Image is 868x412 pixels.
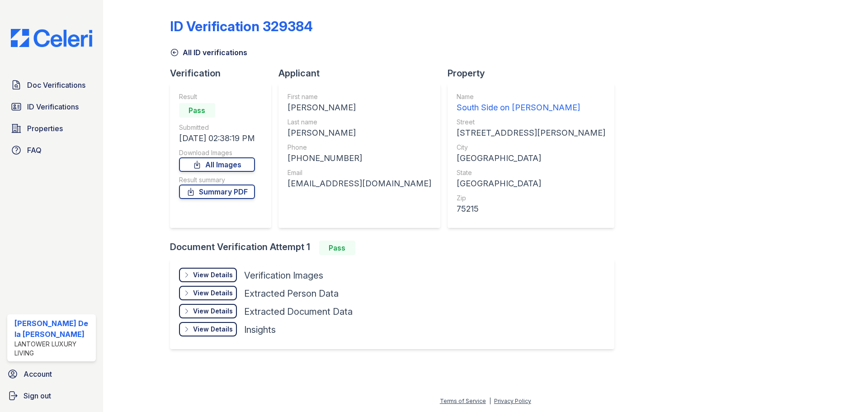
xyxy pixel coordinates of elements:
[4,387,99,405] a: Sign out
[288,118,431,127] div: Last name
[489,398,491,404] div: |
[193,270,233,279] div: View Details
[27,123,63,134] span: Properties
[7,119,96,137] a: Properties
[457,101,605,114] div: South Side on [PERSON_NAME]
[457,127,605,139] div: [STREET_ADDRESS][PERSON_NAME]
[179,148,255,157] div: Download Images
[179,123,255,132] div: Submitted
[288,168,431,177] div: Email
[457,118,605,127] div: Street
[244,269,323,282] div: Verification Images
[288,92,431,101] div: First name
[457,92,605,114] a: Name South Side on [PERSON_NAME]
[288,177,431,190] div: [EMAIL_ADDRESS][DOMAIN_NAME]
[244,323,276,336] div: Insights
[457,143,605,152] div: City
[24,390,51,401] span: Sign out
[7,76,96,94] a: Doc Verifications
[27,101,79,112] span: ID Verifications
[193,289,233,298] div: View Details
[179,185,255,199] a: Summary PDF
[27,145,42,156] span: FAQ
[457,92,605,101] div: Name
[193,325,233,334] div: View Details
[14,318,92,340] div: [PERSON_NAME] De la [PERSON_NAME]
[288,101,431,114] div: [PERSON_NAME]
[244,287,339,300] div: Extracted Person Data
[4,365,99,383] a: Account
[24,369,52,379] span: Account
[319,241,355,255] div: Pass
[179,157,255,172] a: All Images
[14,340,92,358] div: Lantower Luxury Living
[179,103,215,118] div: Pass
[170,47,247,58] a: All ID verifications
[278,67,448,80] div: Applicant
[288,127,431,139] div: [PERSON_NAME]
[27,80,85,90] span: Doc Verifications
[170,18,313,34] div: ID Verification 329384
[448,67,622,80] div: Property
[830,376,859,403] iframe: chat widget
[7,141,96,159] a: FAQ
[494,398,531,404] a: Privacy Policy
[440,398,486,404] a: Terms of Service
[170,241,622,255] div: Document Verification Attempt 1
[179,132,255,145] div: [DATE] 02:38:19 PM
[457,203,605,215] div: 75215
[457,168,605,177] div: State
[288,143,431,152] div: Phone
[7,98,96,116] a: ID Verifications
[193,307,233,316] div: View Details
[170,67,278,80] div: Verification
[457,152,605,165] div: [GEOGRAPHIC_DATA]
[457,177,605,190] div: [GEOGRAPHIC_DATA]
[4,29,99,47] img: CE_Logo_Blue-a8612792a0a2168367f1c8372b55b34899dd931a85d93a1a3d3e32e68fde9ad4.png
[179,175,255,185] div: Result summary
[457,194,605,203] div: Zip
[179,92,255,101] div: Result
[244,305,353,318] div: Extracted Document Data
[288,152,431,165] div: [PHONE_NUMBER]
